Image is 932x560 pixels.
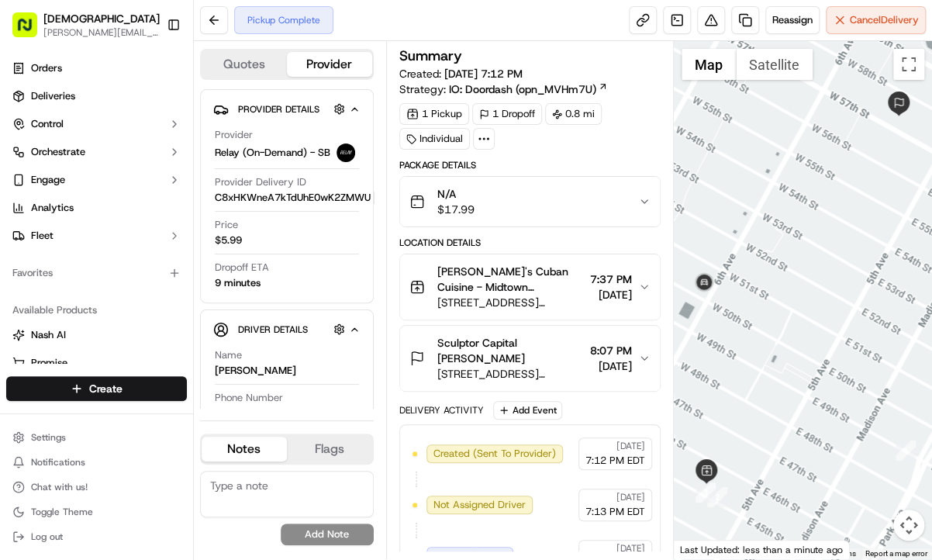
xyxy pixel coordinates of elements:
[202,437,287,461] button: Notes
[43,26,160,39] span: [PERSON_NAME][EMAIL_ADDRESS][DOMAIN_NAME]
[399,81,608,97] div: Strategy:
[6,112,187,137] button: Control
[215,276,261,290] div: 9 minutes
[616,491,645,503] span: [DATE]
[826,6,926,34] button: CancelDelivery
[147,225,249,240] span: API Documentation
[545,103,602,125] div: 0.8 mi
[31,481,88,493] span: Chat with us!
[6,323,187,347] button: Nash AI
[31,356,67,370] span: Promise
[215,261,269,275] span: Dropoff ETA
[31,117,64,131] span: Control
[202,52,287,77] button: Quotes
[6,501,187,523] button: Toggle Theme
[707,487,727,507] div: 2
[6,6,161,43] button: [DEMOGRAPHIC_DATA][PERSON_NAME][EMAIL_ADDRESS][DOMAIN_NAME]
[616,440,645,452] span: [DATE]
[12,356,181,370] a: Promise
[6,223,187,248] button: Fleet
[31,89,75,103] span: Deliveries
[31,431,66,444] span: Settings
[437,335,584,366] span: Sculptor Capital [PERSON_NAME]
[154,263,188,275] span: Pylon
[6,298,187,323] div: Available Products
[449,81,596,97] span: IO: Doordash (opn_MVHm7U)
[616,542,645,555] span: [DATE]
[9,219,125,247] a: 📗Knowledge Base
[6,168,187,192] button: Engage
[437,366,584,382] span: [STREET_ADDRESS][US_STATE]
[53,148,254,164] div: Start new chat
[399,237,661,249] div: Location Details
[585,505,645,519] span: 7:13 PM EDT
[287,52,372,77] button: Provider
[31,506,93,518] span: Toggle Theme
[16,16,47,47] img: Nash
[287,437,372,461] button: Flags
[31,61,62,75] span: Orders
[215,364,296,378] div: [PERSON_NAME]
[399,128,470,150] div: Individual
[125,219,255,247] a: 💻API Documentation
[31,225,119,240] span: Knowledge Base
[215,175,306,189] span: Provider Delivery ID
[31,145,85,159] span: Orchestrate
[53,164,196,176] div: We're available if you need us!
[213,316,361,342] button: Driver Details
[109,262,188,275] a: Powered byPylon
[590,343,632,358] span: 8:07 PM
[215,191,389,205] button: C8xHKWneA7kTdUhE0wK2ZMWU
[6,526,187,548] button: Log out
[896,441,916,461] div: 1
[437,295,584,310] span: [STREET_ADDRESS][US_STATE]
[6,476,187,498] button: Chat with us!
[400,254,660,320] button: [PERSON_NAME]'s Cuban Cuisine - Midtown [PERSON_NAME] Sharebite[STREET_ADDRESS][US_STATE]7:37 PM[...
[31,201,74,215] span: Analytics
[31,456,85,468] span: Notifications
[893,49,924,80] button: Toggle fullscreen view
[399,404,484,417] div: Delivery Activity
[131,226,143,239] div: 💻
[6,56,187,81] a: Orders
[215,348,242,362] span: Name
[674,540,850,559] div: Last Updated: less than a minute ago
[31,328,66,342] span: Nash AI
[238,323,308,336] span: Driver Details
[437,186,475,202] span: N/A
[31,531,63,543] span: Log out
[472,103,542,125] div: 1 Dropoff
[865,549,927,558] a: Report a map error
[437,264,584,295] span: [PERSON_NAME]'s Cuban Cuisine - Midtown [PERSON_NAME] Sharebite
[585,454,645,468] span: 7:12 PM EDT
[433,447,556,461] span: Created (Sent To Provider)
[6,451,187,473] button: Notifications
[12,328,181,342] a: Nash AI
[264,153,282,171] button: Start new chat
[765,6,820,34] button: Reassign
[215,233,242,247] span: $5.99
[400,177,660,226] button: N/A$17.99
[678,539,729,559] a: Open this area in Google Maps (opens a new window)
[893,510,924,541] button: Map camera controls
[337,143,355,162] img: relay_logo_black.png
[89,381,123,396] span: Create
[6,140,187,164] button: Orchestrate
[40,100,279,116] input: Got a question? Start typing here...
[6,195,187,220] a: Analytics
[399,66,523,81] span: Created:
[16,62,282,87] p: Welcome 👋
[31,229,54,243] span: Fleet
[6,427,187,448] button: Settings
[213,96,361,122] button: Provider Details
[215,391,283,405] span: Phone Number
[850,13,919,27] span: Cancel Delivery
[6,261,187,285] div: Favorites
[682,49,736,80] button: Show street map
[215,218,238,232] span: Price
[16,226,28,239] div: 📗
[238,103,319,116] span: Provider Details
[437,202,475,217] span: $17.99
[6,351,187,375] button: Promise
[31,173,65,187] span: Engage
